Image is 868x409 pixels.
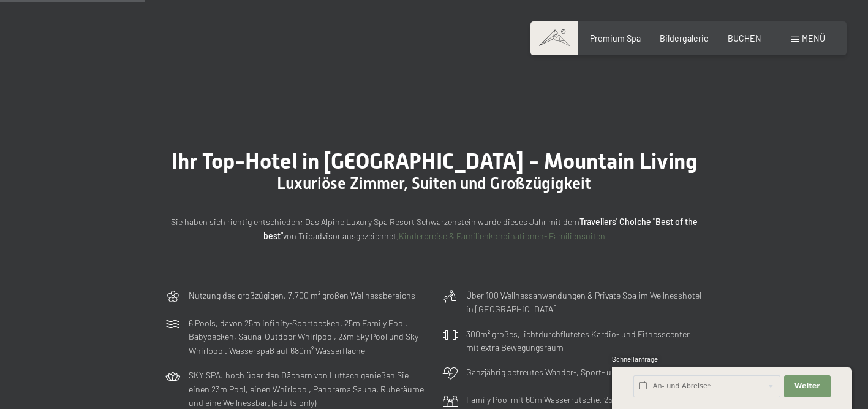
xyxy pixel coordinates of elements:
p: 6 Pools, davon 25m Infinity-Sportbecken, 25m Family Pool, Babybecken, Sauna-Outdoor Whirlpool, 23... [189,316,426,358]
button: Weiter [784,375,831,397]
span: Ihr Top-Hotel in [GEOGRAPHIC_DATA] - Mountain Living [172,148,697,174]
a: Premium Spa [590,33,641,44]
span: Luxuriöse Zimmer, Suiten und Großzügigkeit [277,174,591,193]
p: Nutzung des großzügigen, 7.700 m² großen Wellnessbereichs [189,289,415,303]
strong: Travellers' Choiche "Best of the best" [263,216,698,241]
span: Schnellanfrage [612,355,658,363]
p: Ganzjährig betreutes Wander-, Sport- und Vitalprogramm [466,365,679,380]
a: Kinderpreise & Familienkonbinationen- Familiensuiten [399,231,605,241]
span: Weiter [794,381,820,391]
span: Menü [802,33,825,44]
p: 300m² großes, lichtdurchflutetes Kardio- und Fitnesscenter mit extra Bewegungsraum [466,327,704,355]
p: Sie haben sich richtig entschieden: Das Alpine Luxury Spa Resort Schwarzenstein wurde dieses Jahr... [165,215,704,243]
a: BUCHEN [728,33,761,44]
p: Über 100 Wellnessanwendungen & Private Spa im Wellnesshotel in [GEOGRAPHIC_DATA] [466,289,704,316]
a: Bildergalerie [660,33,709,44]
